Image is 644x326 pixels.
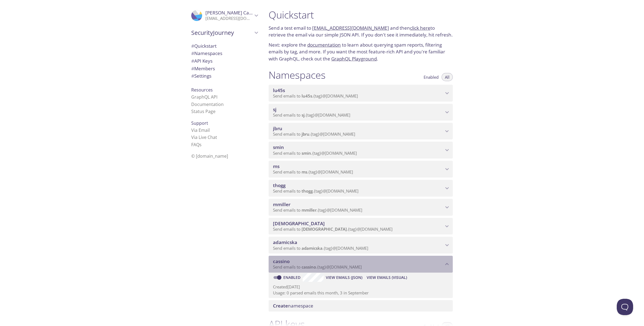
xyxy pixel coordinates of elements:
span: ms [273,163,280,169]
span: Send emails to . {tag} @[DOMAIN_NAME] [273,188,359,194]
span: sj [302,112,305,118]
span: View Emails (Visual) [367,274,407,281]
span: Send emails to . {tag} @[DOMAIN_NAME] [273,112,350,118]
span: Settings [191,73,211,79]
div: adamicska namespace [269,237,453,254]
span: mmiller [273,201,290,208]
a: Via Live Chat [191,134,217,140]
div: Team Settings [187,72,262,80]
span: lu45s [273,87,285,93]
button: Enabled [420,73,442,81]
button: View Emails (JSON) [324,273,364,282]
div: jbru namespace [269,123,453,140]
div: mmiller namespace [269,199,453,216]
iframe: Help Scout Beacon - Open [617,299,633,315]
div: bautista namespace [269,218,453,235]
span: smin [273,144,284,150]
div: cassino namespace [269,256,453,273]
span: Quickstart [191,43,217,49]
div: ms namespace [269,161,453,178]
span: mmiller [302,207,317,213]
span: [DEMOGRAPHIC_DATA] [302,226,347,232]
a: GraphQL API [191,94,217,100]
div: Create namespace [269,300,453,312]
div: thogg namespace [269,180,453,197]
a: documentation [307,42,341,48]
span: Send emails to . {tag} @[DOMAIN_NAME] [273,93,358,99]
span: Send emails to . {tag} @[DOMAIN_NAME] [273,169,353,175]
span: thogg [273,182,285,188]
span: [PERSON_NAME] Cassino [205,10,260,16]
span: smin [302,150,311,156]
a: Enabled [282,275,303,280]
h1: Namespaces [269,69,326,81]
span: Support [191,120,208,126]
span: thogg [302,188,313,194]
p: Usage: 0 parsed emails this month, 3 in September [273,290,448,296]
a: Via Email [191,127,210,133]
p: Next: explore the to learn about querying spam reports, filtering emails by tag, and more. If you... [269,41,453,62]
span: # [191,73,194,79]
span: ms [302,169,307,175]
div: smin namespace [269,142,453,159]
span: s [199,142,202,148]
a: Documentation [191,101,224,107]
div: SecurityJourney [187,26,262,40]
span: SecurityJourney [191,29,253,36]
span: Send emails to . {tag} @[DOMAIN_NAME] [273,264,362,270]
span: adamicska [273,239,297,245]
span: adamicska [302,245,323,251]
span: Send emails to . {tag} @[DOMAIN_NAME] [273,226,393,232]
div: Maria Cassino [187,7,262,25]
span: Create [273,303,288,309]
div: lu45s namespace [269,85,453,102]
a: click here [410,25,430,31]
p: Send a test email to and then to retrieve the email via our simple JSON API. If you don't see it ... [269,25,453,38]
span: Send emails to . {tag} @[DOMAIN_NAME] [273,131,355,137]
span: lu45s [302,93,312,99]
p: [EMAIL_ADDRESS][DOMAIN_NAME] [205,16,253,21]
span: # [191,65,194,72]
span: namespace [273,303,313,309]
div: API Keys [187,57,262,65]
span: # [191,58,194,64]
div: Members [187,65,262,72]
p: Created [DATE] [273,284,448,290]
a: Status Page [191,108,215,114]
a: [EMAIL_ADDRESS][DOMAIN_NAME] [312,25,389,31]
span: cassino [302,264,316,270]
a: GraphQL Playground [331,56,377,62]
h1: Quickstart [269,9,453,21]
span: View Emails (JSON) [326,274,362,281]
div: sj namespace [269,104,453,121]
span: © [DOMAIN_NAME] [191,153,228,159]
button: All [442,73,453,81]
a: FAQ [191,142,202,148]
span: jbru [273,125,282,132]
span: Send emails to . {tag} @[DOMAIN_NAME] [273,245,368,251]
span: API Keys [191,58,212,64]
span: sj [273,106,277,112]
div: Namespaces [187,50,262,57]
span: jbru [302,131,309,137]
span: cassino [273,258,290,264]
span: [DEMOGRAPHIC_DATA] [273,220,325,227]
span: Send emails to . {tag} @[DOMAIN_NAME] [273,150,357,156]
span: Namespaces [191,50,222,56]
div: Quickstart [187,42,262,50]
span: # [191,43,194,49]
button: View Emails (Visual) [364,273,409,282]
span: Resources [191,87,213,93]
span: # [191,50,194,56]
span: Send emails to . {tag} @[DOMAIN_NAME] [273,207,362,213]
